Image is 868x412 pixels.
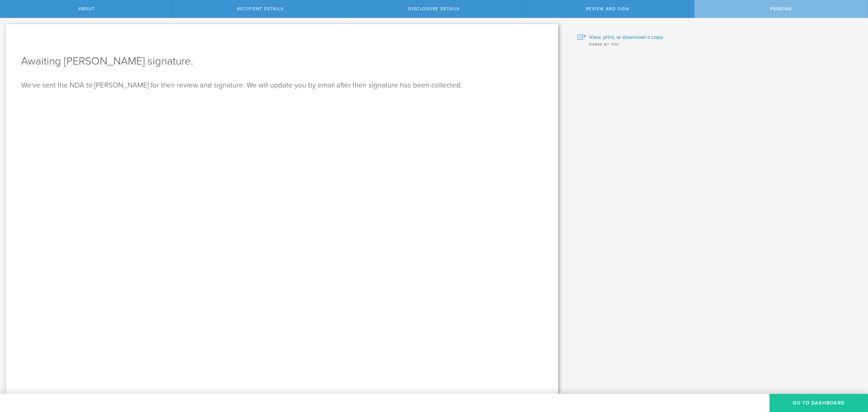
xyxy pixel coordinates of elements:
span: About [78,6,95,11]
h1: Awaiting [PERSON_NAME] signature. [21,54,543,68]
span: Pending [770,6,792,11]
span: Recipient details [237,6,284,11]
span: View, print, or download a copy. [589,33,664,41]
p: We've sent the NDA to [PERSON_NAME] for their review and signature. We will update you by email a... [21,81,543,90]
button: Go to dashboard [769,394,868,412]
div: Signed by you [577,41,859,47]
span: Review and sign [586,6,629,11]
span: Disclosure details [408,6,460,11]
